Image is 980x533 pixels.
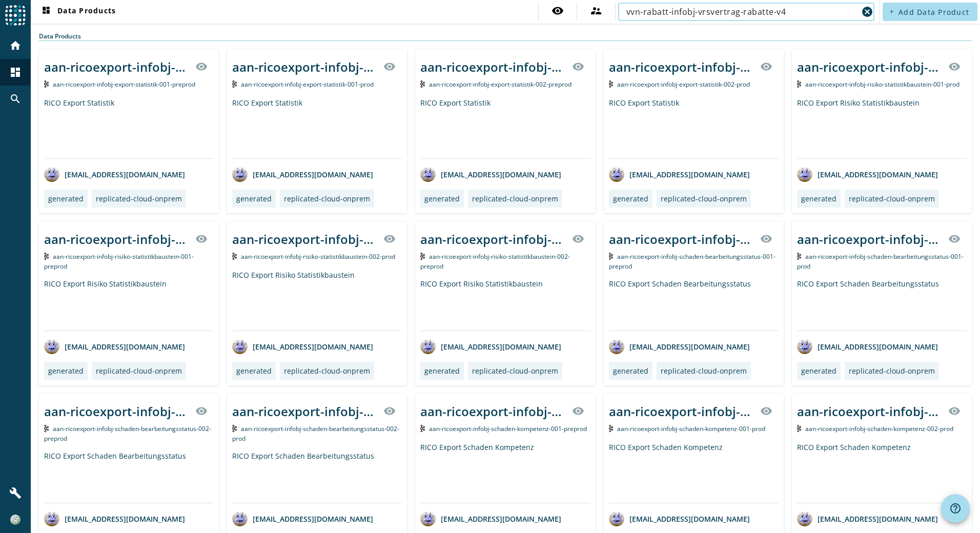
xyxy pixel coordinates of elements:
div: [EMAIL_ADDRESS][DOMAIN_NAME] [44,167,185,182]
img: Kafka Topic: aan-ricoexport-infobj-export-statistik-002-preprod [420,80,425,88]
span: Kafka Topic: aan-ricoexport-infobj-export-statistik-001-preprod [53,80,195,89]
img: Kafka Topic: aan-ricoexport-infobj-schaden-bearbeitungsstatus-001-preprod [609,253,614,260]
mat-icon: dashboard [9,66,22,78]
mat-icon: visibility [195,233,208,245]
img: Kafka Topic: aan-ricoexport-infobj-schaden-bearbeitungsstatus-001-prod [797,253,802,260]
div: [EMAIL_ADDRESS][DOMAIN_NAME] [609,511,750,526]
div: generated [801,194,836,203]
div: aan-ricoexport-infobj-export-statistik-001-_stage_ [44,58,189,75]
img: avatar [609,167,624,182]
div: aan-ricoexport-infobj-schaden-bearbeitungsstatus-001-_stage_ [797,231,942,248]
div: RICO Export Risiko Statistikbaustein [420,279,590,331]
span: Kafka Topic: aan-ricoexport-infobj-risiko-statistikbaustein-001-preprod [44,252,194,271]
span: Kafka Topic: aan-ricoexport-infobj-schaden-kompetenz-001-prod [617,424,765,433]
mat-icon: visibility [195,405,208,417]
div: RICO Export Statistik [609,98,779,158]
mat-icon: home [9,39,22,52]
div: [EMAIL_ADDRESS][DOMAIN_NAME] [420,339,561,354]
div: RICO Export Schaden Bearbeitungsstatus [232,451,402,503]
div: aan-ricoexport-infobj-risiko-statistikbaustein-002-_stage_ [232,231,377,248]
img: avatar [797,511,812,526]
div: generated [48,194,84,203]
mat-icon: visibility [760,405,772,417]
img: Kafka Topic: aan-ricoexport-infobj-schaden-kompetenz-001-preprod [420,425,425,432]
mat-icon: visibility [760,60,772,73]
img: avatar [232,511,248,526]
div: generated [236,194,272,203]
div: aan-ricoexport-infobj-schaden-kompetenz-002-_stage_ [797,403,942,420]
div: generated [801,366,836,376]
img: avatar [420,339,436,354]
img: avatar [797,167,812,182]
input: Search (% or * for wildcards) [626,6,858,18]
div: replicated-cloud-onprem [849,194,935,203]
span: Data Products [40,6,116,18]
span: Kafka Topic: aan-ricoexport-infobj-schaden-bearbeitungsstatus-001-preprod [609,252,776,271]
mat-icon: visibility [572,233,584,245]
img: avatar [420,511,436,526]
mat-icon: build [9,487,22,499]
mat-icon: visibility [195,60,208,73]
span: Kafka Topic: aan-ricoexport-infobj-schaden-kompetenz-002-prod [805,424,953,433]
img: Kafka Topic: aan-ricoexport-infobj-risiko-statistikbaustein-002-prod [232,253,237,260]
mat-icon: visibility [948,233,961,245]
mat-icon: visibility [383,405,396,417]
div: RICO Export Statistik [44,98,214,158]
div: generated [613,194,648,203]
img: avatar [232,167,248,182]
div: replicated-cloud-onprem [96,366,182,376]
mat-icon: help_outline [949,502,962,515]
img: avatar [232,339,248,354]
img: Kafka Topic: aan-ricoexport-infobj-risiko-statistikbaustein-002-preprod [420,253,425,260]
div: RICO Export Schaden Bearbeitungsstatus [609,279,779,331]
div: replicated-cloud-onprem [661,194,747,203]
div: generated [424,194,460,203]
span: Kafka Topic: aan-ricoexport-infobj-schaden-bearbeitungsstatus-002-prod [232,424,399,443]
button: Data Products [36,3,120,21]
div: replicated-cloud-onprem [284,194,370,203]
img: e4649f91bb11345da3315c034925bb90 [10,515,21,525]
span: Kafka Topic: aan-ricoexport-infobj-risiko-statistikbaustein-002-prod [241,252,395,261]
mat-icon: cancel [861,6,873,18]
img: Kafka Topic: aan-ricoexport-infobj-risiko-statistikbaustein-001-preprod [44,253,49,260]
mat-icon: visibility [948,405,961,417]
span: Kafka Topic: aan-ricoexport-infobj-risiko-statistikbaustein-001-prod [805,80,959,89]
div: RICO Export Schaden Kompetenz [609,442,779,503]
div: [EMAIL_ADDRESS][DOMAIN_NAME] [420,167,561,182]
div: RICO Export Schaden Bearbeitungsstatus [797,279,967,331]
div: [EMAIL_ADDRESS][DOMAIN_NAME] [420,511,561,526]
div: aan-ricoexport-infobj-schaden-kompetenz-001-_stage_ [420,403,565,420]
span: Kafka Topic: aan-ricoexport-infobj-schaden-bearbeitungsstatus-002-preprod [44,424,211,443]
div: [EMAIL_ADDRESS][DOMAIN_NAME] [609,167,750,182]
img: avatar [44,339,59,354]
div: [EMAIL_ADDRESS][DOMAIN_NAME] [797,339,938,354]
div: [EMAIL_ADDRESS][DOMAIN_NAME] [797,511,938,526]
mat-icon: visibility [383,233,396,245]
span: Kafka Topic: aan-ricoexport-infobj-export-statistik-002-prod [617,80,750,89]
button: Clear [860,5,874,19]
div: RICO Export Statistik [232,98,402,158]
div: [EMAIL_ADDRESS][DOMAIN_NAME] [232,339,373,354]
mat-icon: dashboard [40,6,52,18]
div: replicated-cloud-onprem [96,194,182,203]
img: Kafka Topic: aan-ricoexport-infobj-schaden-bearbeitungsstatus-002-preprod [44,425,49,432]
img: Kafka Topic: aan-ricoexport-infobj-export-statistik-002-prod [609,80,614,88]
div: aan-ricoexport-infobj-risiko-statistikbaustein-001-_stage_ [44,231,189,248]
div: replicated-cloud-onprem [472,366,558,376]
div: replicated-cloud-onprem [284,366,370,376]
div: [EMAIL_ADDRESS][DOMAIN_NAME] [797,167,938,182]
img: avatar [44,167,59,182]
div: RICO Export Schaden Kompetenz [797,442,967,503]
div: generated [424,366,460,376]
div: generated [613,366,648,376]
div: [EMAIL_ADDRESS][DOMAIN_NAME] [609,339,750,354]
span: Kafka Topic: aan-ricoexport-infobj-risiko-statistikbaustein-002-preprod [420,252,570,271]
img: avatar [420,167,436,182]
div: replicated-cloud-onprem [849,366,935,376]
div: RICO Export Risiko Statistikbaustein [232,270,402,331]
img: Kafka Topic: aan-ricoexport-infobj-schaden-bearbeitungsstatus-002-prod [232,425,237,432]
div: aan-ricoexport-infobj-schaden-bearbeitungsstatus-002-_stage_ [44,403,189,420]
div: aan-ricoexport-infobj-export-statistik-002-_stage_ [420,58,565,75]
div: aan-ricoexport-infobj-schaden-bearbeitungsstatus-002-_stage_ [232,403,377,420]
div: aan-ricoexport-infobj-export-statistik-001-_stage_ [232,58,377,75]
